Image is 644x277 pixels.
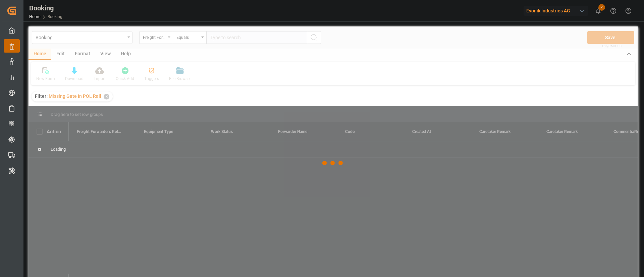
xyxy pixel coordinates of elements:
[591,3,606,18] button: show 2 new notifications
[29,3,62,13] div: Booking
[524,6,588,16] div: Evonik Industries AG
[606,3,621,18] button: Help Center
[524,4,591,17] button: Evonik Industries AG
[598,4,605,11] span: 2
[29,14,40,19] a: Home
